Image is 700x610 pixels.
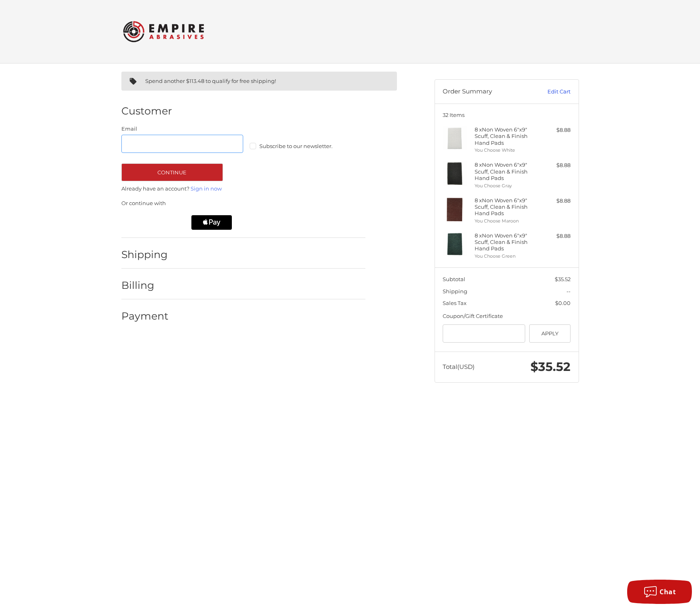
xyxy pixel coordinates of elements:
[191,185,222,192] a: Sign in now
[475,126,537,146] h4: 8 x Non Woven 6"x9" Scuff, Clean & Finish Hand Pads
[627,580,692,604] button: Chat
[443,300,467,306] span: Sales Tax
[145,78,276,84] span: Spend another $113.48 to qualify for free shipping!
[475,161,537,181] h4: 8 x Non Woven 6"x9" Scuff, Clean & Finish Hand Pads
[443,288,467,294] span: Shipping
[121,125,244,133] label: Email
[443,324,525,343] input: Gift Certificate or Coupon Code
[475,197,537,217] h4: 8 x Non Woven 6"x9" Scuff, Clean & Finish Hand Pads
[443,112,571,118] h3: 32 Items
[443,312,571,320] div: Coupon/Gift Certificate
[530,359,571,374] span: $35.52
[539,161,571,169] div: $8.88
[475,218,537,225] li: You Choose Maroon
[443,363,475,371] span: Total (USD)
[555,300,571,306] span: $0.00
[475,232,537,252] h4: 8 x Non Woven 6"x9" Scuff, Clean & Finish Hand Pads
[539,232,571,240] div: $8.88
[529,324,571,343] button: Apply
[119,215,183,230] iframe: PayPal-paypal
[475,253,537,260] li: You Choose Green
[475,182,537,189] li: You Choose Gray
[121,279,169,292] h2: Billing
[121,199,365,208] p: Or continue with
[121,163,223,181] button: Continue
[555,276,571,282] span: $35.52
[259,143,333,149] span: Subscribe to our newsletter.
[530,88,571,96] a: Edit Cart
[121,248,169,261] h2: Shipping
[121,105,172,117] h2: Customer
[660,587,676,596] span: Chat
[121,185,365,193] p: Already have an account?
[475,147,537,154] li: You Choose White
[566,288,571,294] span: --
[443,276,465,282] span: Subtotal
[121,310,169,322] h2: Payment
[443,88,530,96] h3: Order Summary
[539,126,571,134] div: $8.88
[539,197,571,205] div: $8.88
[123,16,204,47] img: Empire Abrasives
